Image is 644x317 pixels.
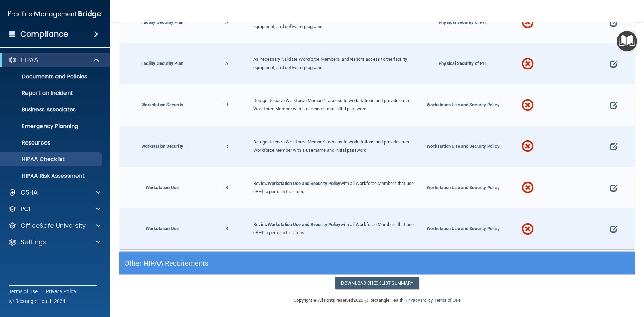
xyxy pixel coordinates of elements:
[8,7,102,21] img: PMB logo
[253,222,268,227] span: Review
[205,2,248,43] div: A
[8,56,100,64] a: HIPAA
[205,43,248,84] div: A
[4,73,99,80] p: Documents and Policies
[268,181,341,186] a: Workstation Use and Security Policy
[8,188,100,197] a: OSHA
[406,298,433,303] a: Privacy Policy
[253,16,408,29] span: As necessary, validate Workforce Members, and visitors access to the facility, equipment, and sof...
[427,185,500,190] span: Workstation Use and Security Policy
[21,238,46,246] p: Settings
[141,102,183,107] a: Workstation Security
[268,222,341,227] a: Workstation Use and Security Policy
[427,102,500,107] span: Workstation Use and Security Policy
[253,139,409,153] span: Designate each Workforce Member's access to workstations and provide each Workforce Member with a...
[205,167,248,208] div: R
[124,259,501,267] h5: Other HIPAA Requirements
[617,31,637,51] button: Open Resource Center
[253,181,268,186] span: Review
[253,57,408,70] span: As necessary, validate Workforce Members, and visitors access to the facility, equipment, and sof...
[21,205,30,213] p: PCI
[8,238,100,246] a: Settings
[335,277,419,289] a: Download Checklist Summary
[21,56,38,64] p: HIPAA
[205,84,248,126] div: R
[4,106,99,113] p: Business Associates
[21,221,86,230] p: OfficeSafe University
[4,139,99,146] p: Resources
[8,221,100,230] a: OfficeSafe University
[434,298,460,303] a: Terms of Use
[205,126,248,167] div: R
[4,123,99,130] p: Emergency Planning
[205,208,248,249] div: R
[525,268,636,296] iframe: Drift Widget Chat Controller
[146,185,179,190] a: Workstation Use
[253,181,414,194] span: with all Workforce Members that use ePHI to perform their jobs
[141,143,183,149] a: Workstation Security
[21,188,38,197] p: OSHA
[4,90,99,97] p: Report an Incident
[8,205,100,213] a: PCI
[20,29,68,39] h4: Compliance
[427,143,500,149] span: Workstation Use and Security Policy
[9,288,38,295] a: Terms of Use
[427,226,500,231] span: Workstation Use and Security Policy
[252,289,503,311] div: Copyright © All rights reserved 2025 @ Rectangle Health | |
[439,20,487,25] span: Physical Security of PHI
[46,288,77,295] a: Privacy Policy
[253,98,409,111] span: Designate each Workforce Member's access to workstations and provide each Workforce Member with a...
[4,156,99,163] p: HIPAA Checklist
[9,298,65,305] span: Ⓒ Rectangle Health 2024
[146,226,179,231] a: Workstation Use
[141,61,183,66] a: Facility Security Plan
[439,61,487,66] span: Physical Security of PHI
[4,172,99,179] p: HIPAA Risk Assessment
[141,20,183,25] a: Facility Security Plan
